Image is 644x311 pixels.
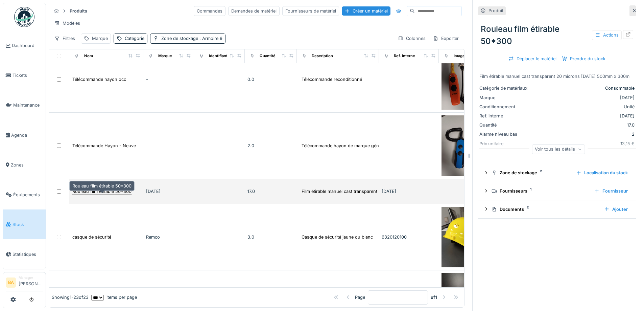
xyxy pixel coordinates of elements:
div: Ajouter [601,205,630,214]
div: 17.0 [247,188,294,195]
div: - [146,76,191,83]
summary: Zone de stockage2Localisation du stock [481,166,633,179]
span: Stock [13,221,43,228]
a: Maintenance [3,90,46,120]
div: Créer un matériel [342,6,390,16]
li: BA [6,277,16,288]
div: Télécommande hayon occ [72,76,126,83]
div: Quantité [260,53,276,59]
div: 3.0 [247,234,294,240]
div: Déplacer le matériel [506,54,559,63]
div: Ref. interne [479,113,530,119]
a: Stock [3,209,46,239]
div: Film étirable manuel cast transparent 20 micron... [302,188,404,195]
div: Image [454,53,465,59]
div: Zone de stockage [492,170,571,176]
div: Description [312,53,333,59]
div: Manager [19,275,43,280]
a: Dashboard [3,31,46,61]
div: Télécommande hayon de marque générique [302,142,392,149]
div: 6320120100 [382,234,436,240]
div: Consommable [533,85,635,91]
div: [DATE] [382,188,436,195]
a: Zones [3,150,46,180]
span: Statistiques [13,251,43,258]
a: Tickets [3,61,46,90]
div: items per page [91,294,137,301]
div: Remco [146,234,191,240]
img: Badge_color-CXgf-gQk.svg [14,7,34,27]
div: Marque [158,53,172,59]
div: Identifiant interne [209,53,242,59]
div: [DATE] [533,94,635,101]
a: Statistiques [3,239,46,269]
div: Conditionnement [479,104,530,110]
a: BA Manager[PERSON_NAME] [6,275,43,291]
div: Documents [492,206,599,213]
div: Exporter [430,34,462,43]
div: Ref. interne [394,53,415,59]
strong: of 1 [431,294,437,301]
span: Dashboard [12,42,43,49]
span: Tickets [13,72,43,79]
div: [DATE] [146,188,191,195]
div: 17.0 [533,122,635,128]
div: Rouleau film étirable 50*300 [69,181,135,191]
span: Zones [11,162,43,168]
div: Colonnes [395,34,429,43]
div: Télécommande Hayon - Neuve [72,142,136,149]
li: [PERSON_NAME] [19,275,43,290]
span: Agenda [11,132,43,138]
span: Équipements [13,192,43,198]
div: Rouleau film étirable 50*300 [72,188,132,195]
div: Actions [592,30,622,40]
div: Alarme niveau bas [479,131,530,137]
div: Unité [533,104,635,110]
div: Produit [488,7,503,14]
div: Télécommande reconditionné [302,76,362,83]
div: Commandes [194,6,225,16]
div: Quantité [479,122,530,128]
a: Équipements [3,180,46,209]
strong: Produits [67,8,90,14]
div: Demandes de matériel [228,6,280,16]
img: Télécommande Hayon - Neuve [442,115,487,176]
div: Modèles [51,18,83,28]
div: Catégorie de matériaux [479,85,530,91]
div: Fournisseurs [492,188,589,194]
div: Casque de sécurité jaune ou blanc [302,234,373,240]
div: Page [355,294,365,301]
img: Télécommande hayon occ [442,49,487,110]
div: casque de sécurité [72,234,111,240]
div: Nom [84,53,93,59]
div: Voir tous les détails [532,144,585,154]
div: 0.0 [247,76,294,83]
a: Agenda [3,120,46,150]
span: : Armoire 9 [198,36,222,41]
div: 2 [533,131,635,137]
summary: Documents2Ajouter [481,203,633,216]
div: Fournisseur [592,186,630,196]
div: Showing 1 - 23 of 23 [52,294,89,301]
summary: Fournisseurs1Fournisseur [481,185,633,197]
div: Rouleau film étirable 50*300 [478,20,636,50]
div: Catégorie [125,35,144,42]
div: Fournisseurs de matériel [282,6,339,16]
div: [DATE] [533,113,635,119]
img: casque de sécurité [442,207,487,267]
div: Marque [92,35,108,42]
div: Localisation du stock [573,168,630,177]
span: Maintenance [13,102,43,108]
div: Zone de stockage [161,35,222,42]
div: Filtres [51,34,78,43]
div: Prendre du stock [559,54,608,63]
div: 2.0 [247,142,294,149]
div: Film étirable manuel cast transparent 20 microns [DATE] 500mm x 300m [479,73,635,80]
div: Marque [479,94,530,101]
